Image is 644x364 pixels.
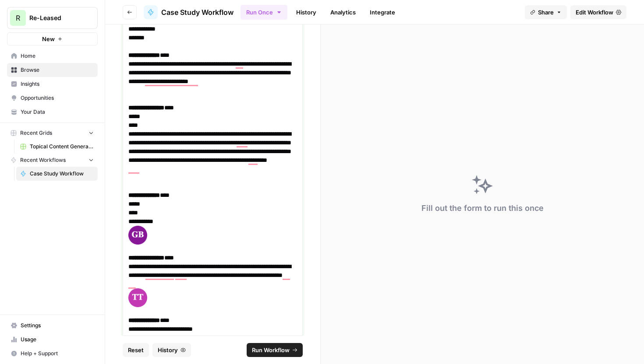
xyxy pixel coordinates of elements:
button: Run Once [241,5,287,20]
a: Integrate [364,5,400,19]
span: Help + Support [21,350,94,357]
a: Home [7,49,98,63]
span: History [158,346,178,354]
button: History [152,343,191,357]
button: Recent Grids [7,126,98,140]
span: Re-Leased [29,14,82,22]
img: 3YFCZAAAABklEQVQDAGQPbLrrhjI+AAAAAElFTkSuQmCC [128,226,147,245]
span: Case Study Workflow [161,7,234,17]
div: Fill out the form to run this once [421,202,544,214]
a: Your Data [7,105,98,119]
span: Run Workflow [252,346,290,354]
a: Topical Content Generation Grid [16,140,98,154]
button: Workspace: Re-Leased [7,7,98,29]
button: Recent Workflows [7,154,98,167]
span: Recent Workflows [20,156,66,164]
a: Settings [7,318,98,332]
a: Edit Workflow [570,5,626,19]
span: Insights [21,80,94,88]
span: Your Data [21,108,94,116]
span: Topical Content Generation Grid [30,143,94,150]
a: Insights [7,77,98,91]
button: Help + Support [7,346,98,360]
span: Usage [21,336,94,343]
span: Case Study Workflow [30,170,94,178]
span: R [16,13,20,23]
span: Settings [21,322,94,329]
a: Browse [7,63,98,77]
span: Reset [128,346,144,354]
span: Opportunities [21,94,94,102]
button: Run Workflow [247,343,303,357]
a: Opportunities [7,91,98,105]
a: Analytics [325,5,361,19]
span: Edit Workflow [576,8,613,17]
img: mj0CcAAAAGSURBVAMAUhsAyFKqqlQAAAAASUVORK5CYII= [128,288,147,307]
button: New [7,32,98,45]
a: History [291,5,322,19]
button: Share [525,5,567,19]
span: New [42,35,55,43]
a: Case Study Workflow [144,5,234,19]
span: Home [21,52,94,60]
button: Reset [123,343,149,357]
span: Recent Grids [20,129,52,137]
a: Usage [7,332,98,346]
span: Browse [21,66,94,74]
a: Case Study Workflow [16,167,98,181]
span: Share [538,8,554,17]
